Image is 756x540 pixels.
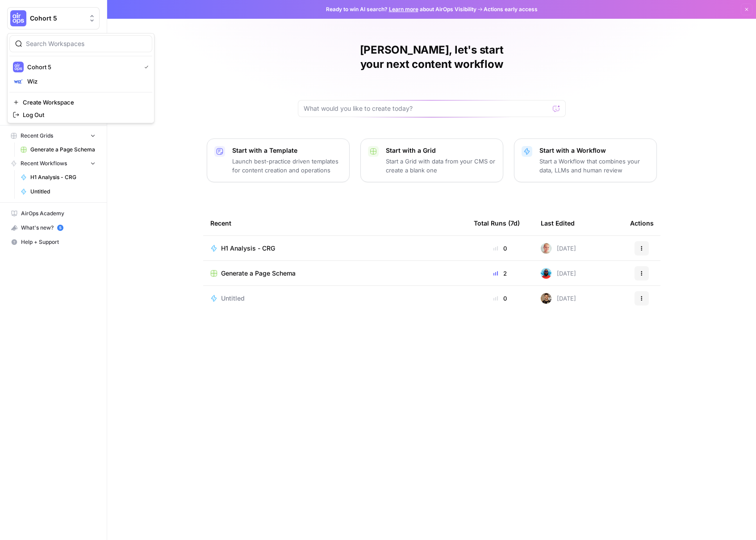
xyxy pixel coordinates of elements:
a: Untitled [210,294,459,303]
a: Generate a Page Schema [17,142,100,157]
a: Learn more [389,6,418,13]
span: Generate a Page Schema [221,269,296,278]
a: 5 [57,225,63,231]
img: tzy1lhuh9vjkl60ica9oz7c44fpn [541,243,551,254]
button: Start with a TemplateLaunch best-practice driven templates for content creation and operations [207,138,350,182]
p: Launch best-practice driven templates for content creation and operations [232,157,342,175]
p: Start with a Template [232,146,342,155]
span: Ready to win AI search? about AirOps Visibility [326,5,476,13]
span: H1 Analysis - CRG [30,173,96,181]
button: Recent Grids [7,129,100,142]
span: Wiz [27,77,145,86]
span: H1 Analysis - CRG [221,244,275,253]
div: What's new? [8,221,99,234]
a: Untitled [17,184,100,199]
span: Log Out [23,110,145,119]
a: Create Workspace [9,96,152,109]
div: 0 [474,244,526,253]
span: Untitled [30,188,96,196]
span: Help + Support [21,238,96,246]
span: Actions early access [484,5,538,13]
p: Start a Grid with data from your CMS or create a blank one [386,157,496,175]
div: Last Edited [541,211,575,235]
span: Create Workspace [23,98,145,107]
button: Recent Workflows [7,157,100,170]
button: Start with a WorkflowStart a Workflow that combines your data, LLMs and human review [514,138,657,182]
p: Start with a Workflow [539,146,649,155]
a: H1 Analysis - CRG [210,244,459,253]
span: Recent Grids [21,132,53,140]
button: What's new? 5 [7,221,100,235]
div: Actions [630,211,654,235]
p: Start with a Grid [386,146,496,155]
img: Cohort 5 Logo [10,10,26,26]
div: Total Runs (7d) [474,211,520,235]
span: Generate a Page Schema [30,146,96,154]
img: Cohort 5 Logo [13,62,24,72]
button: Help + Support [7,235,100,249]
div: Workspace: Cohort 5 [7,33,155,123]
div: [DATE] [541,293,576,304]
div: [DATE] [541,243,576,254]
button: Start with a GridStart a Grid with data from your CMS or create a blank one [360,138,503,182]
div: 2 [474,269,526,278]
span: Cohort 5 [30,14,84,23]
div: [DATE] [541,268,576,279]
span: Cohort 5 [27,63,137,71]
img: 36rz0nf6lyfqsoxlb67712aiq2cf [541,293,551,304]
span: AirOps Academy [21,209,96,218]
a: H1 Analysis - CRG [17,170,100,184]
span: Untitled [221,294,245,303]
h1: [PERSON_NAME], let's start your next content workflow [298,43,566,71]
a: Log Out [9,109,152,121]
a: AirOps Academy [7,206,100,221]
a: Generate a Page Schema [210,269,459,278]
p: Start a Workflow that combines your data, LLMs and human review [539,157,649,175]
button: Workspace: Cohort 5 [7,7,100,29]
span: Recent Workflows [21,159,67,167]
text: 5 [59,226,61,230]
input: Search Workspaces [26,39,146,48]
div: 0 [474,294,526,303]
img: om7kq3n9tbr8divsi7z55l59x7jq [541,268,551,279]
input: What would you like to create today? [304,104,549,113]
div: Recent [210,211,459,235]
img: Wiz Logo [13,76,24,87]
